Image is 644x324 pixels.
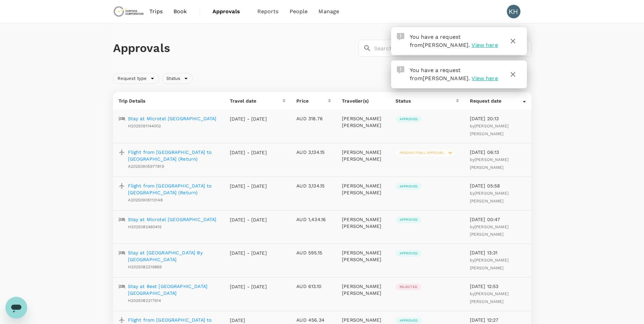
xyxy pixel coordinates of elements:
[397,66,404,74] img: Approval Request
[470,124,509,136] span: [PERSON_NAME] [PERSON_NAME]
[230,183,267,190] p: [DATE] - [DATE]
[296,317,331,323] p: AUD 456.34
[128,149,219,162] a: Flight from [GEOGRAPHIC_DATA] to [GEOGRAPHIC_DATA] (Return)
[342,115,385,129] p: [PERSON_NAME] [PERSON_NAME]
[470,157,509,170] span: [PERSON_NAME] [PERSON_NAME]
[470,182,526,189] p: [DATE] 05:58
[296,182,331,189] p: AUD 3,134.15
[395,149,456,156] div: Pending final approval
[296,149,331,156] p: AUD 3,134.15
[410,34,470,48] span: You have a request from .
[395,97,456,104] div: Status
[397,33,404,40] img: Approval Request
[128,198,163,202] span: A20250905113148
[290,7,308,16] span: People
[374,40,531,57] input: Search by travellers, trips, or destination
[423,75,468,82] span: [PERSON_NAME]
[149,7,163,16] span: Trips
[128,298,161,303] span: H2025082217614
[470,97,523,104] div: Request date
[128,115,217,122] a: Stay at Microtel [GEOGRAPHIC_DATA]
[296,249,331,256] p: AUD 595.15
[470,224,509,237] span: by
[296,115,331,122] p: AUD 318.76
[128,224,162,229] span: H2025082460415
[470,291,509,304] span: by
[296,216,331,223] p: AUD 1,434.16
[128,216,217,223] a: Stay at Microtel [GEOGRAPHIC_DATA]
[470,224,509,237] span: [PERSON_NAME] [PERSON_NAME]
[472,42,498,48] span: View here
[342,283,385,296] p: [PERSON_NAME] [PERSON_NAME]
[230,149,267,156] p: [DATE] - [DATE]
[118,97,219,104] p: Trip Details
[395,285,421,289] span: Rejected
[395,150,448,155] span: Pending final approval
[395,318,422,323] span: Approved
[470,149,526,156] p: [DATE] 06:13
[470,258,509,270] span: by
[230,250,267,256] p: [DATE] - [DATE]
[410,67,470,82] span: You have a request from .
[470,191,509,203] span: by
[162,73,193,84] div: Status
[342,182,385,196] p: [PERSON_NAME] [PERSON_NAME]
[128,249,219,263] a: Stay at [GEOGRAPHIC_DATA] By [GEOGRAPHIC_DATA]
[128,164,164,169] span: A20250905977819
[470,216,526,223] p: [DATE] 00:47
[342,249,385,263] p: [PERSON_NAME] [PERSON_NAME]
[230,115,267,122] p: [DATE] - [DATE]
[5,297,27,319] iframe: Button to launch messaging window
[470,249,526,256] p: [DATE] 13:31
[507,5,520,18] div: KH
[230,317,267,324] p: [DATE]
[230,216,267,223] p: [DATE] - [DATE]
[395,117,422,122] span: Approved
[342,216,385,230] p: [PERSON_NAME] [PERSON_NAME]
[342,149,385,162] p: [PERSON_NAME] [PERSON_NAME]
[296,283,331,290] p: AUD 613.10
[173,7,187,16] span: Book
[162,75,184,82] span: Status
[128,124,161,128] span: H2025091144002
[470,124,509,136] span: by
[470,291,509,304] span: [PERSON_NAME] [PERSON_NAME]
[470,157,509,170] span: by
[128,283,219,296] a: Stay at Best [GEOGRAPHIC_DATA] [GEOGRAPHIC_DATA]
[395,251,422,256] span: Approved
[113,4,144,19] img: Chrysos Corporation
[342,97,385,104] p: Traveller(s)
[470,258,509,270] span: [PERSON_NAME] [PERSON_NAME]
[395,217,422,222] span: Approved
[213,7,246,16] span: Approvals
[395,184,422,189] span: Approved
[113,41,356,55] h1: Approvals
[470,317,526,323] p: [DATE] 12:27
[472,75,498,82] span: View here
[318,7,339,16] span: Manage
[296,97,328,104] div: Price
[128,265,162,269] span: H2025082219869
[113,75,151,82] span: Request type
[113,73,160,84] div: Request type
[423,42,468,48] span: [PERSON_NAME]
[128,182,219,196] a: Flight from [GEOGRAPHIC_DATA] to [GEOGRAPHIC_DATA] (Return)
[470,283,526,290] p: [DATE] 12:53
[230,97,283,104] div: Travel date
[230,283,267,290] p: [DATE] - [DATE]
[470,191,509,203] span: [PERSON_NAME] [PERSON_NAME]
[257,7,279,16] span: Reports
[470,115,526,122] p: [DATE] 20:13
